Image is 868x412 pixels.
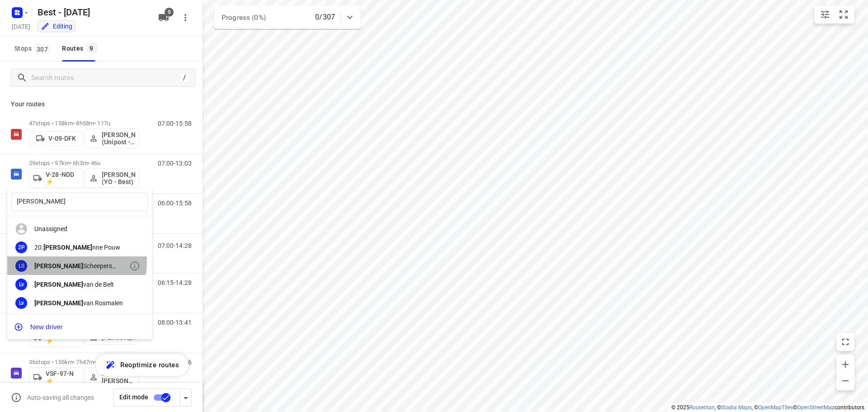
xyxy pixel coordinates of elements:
[34,262,129,270] div: Scheepers (Best)
[7,238,152,257] div: 2P20.[PERSON_NAME]nne Pouw
[15,242,27,253] div: 2P
[11,193,148,211] input: Assign to...
[7,294,152,312] div: Lv[PERSON_NAME]van Rosmalen
[7,256,152,275] div: LS[PERSON_NAME]Scheepers (Best)
[7,275,152,294] div: Lv[PERSON_NAME]van de Belt
[34,281,129,288] div: van de Belt
[7,220,152,238] div: Unassigned
[34,262,83,270] b: [PERSON_NAME]
[34,225,129,232] div: Unassigned
[15,279,27,290] div: Lv
[34,299,83,307] b: [PERSON_NAME]
[34,244,129,251] div: 20. nne Pouw
[15,260,27,272] div: LS
[34,281,83,288] b: [PERSON_NAME]
[7,318,152,336] button: New driver
[43,244,92,251] b: [PERSON_NAME]
[15,297,27,309] div: Lv
[34,299,129,307] div: van Rosmalen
